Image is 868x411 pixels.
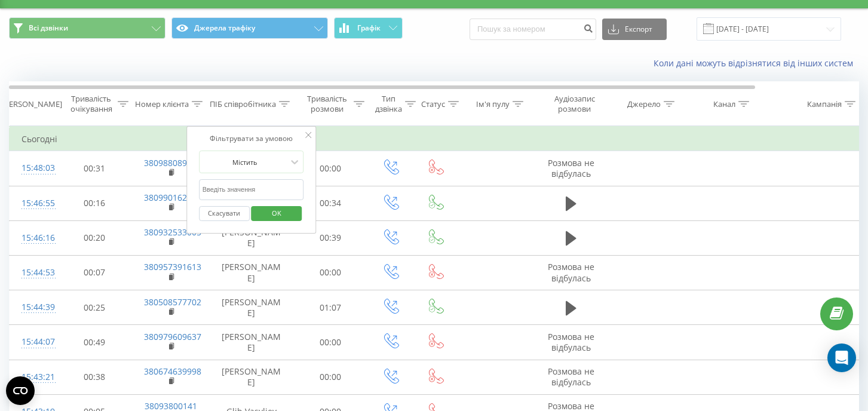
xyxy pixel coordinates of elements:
[144,157,201,168] a: 380988089572
[807,99,842,109] div: Кампанія
[476,99,510,109] div: Ім'я пулу
[210,325,293,360] td: [PERSON_NAME]
[421,99,445,109] div: Статус
[57,220,132,255] td: 00:20
[251,206,302,221] button: OK
[293,220,368,255] td: 00:39
[22,366,45,389] div: 15:43:21
[548,331,594,353] span: Розмова не відбулась
[293,186,368,220] td: 00:34
[57,290,132,325] td: 00:25
[260,204,293,222] span: OK
[210,99,276,109] div: ПІБ співробітника
[357,24,381,32] span: Графік
[144,296,201,308] a: 380508577702
[334,17,403,39] button: Графік
[375,94,402,114] div: Тип дзвінка
[57,186,132,220] td: 00:16
[6,376,35,405] button: Open CMP widget
[210,255,293,290] td: [PERSON_NAME]
[144,226,201,238] a: 380932533005
[22,296,45,319] div: 15:44:39
[199,206,250,221] button: Скасувати
[22,157,45,180] div: 15:48:03
[293,151,368,186] td: 00:00
[602,19,667,40] button: Експорт
[210,360,293,394] td: [PERSON_NAME]
[470,19,596,40] input: Пошук за номером
[22,192,45,215] div: 15:46:55
[68,94,115,114] div: Тривалість очікування
[9,17,165,39] button: Всі дзвінки
[57,360,132,394] td: 00:38
[22,330,45,354] div: 15:44:07
[627,99,661,109] div: Джерело
[827,343,856,372] div: Open Intercom Messenger
[135,99,189,109] div: Номер клієнта
[210,290,293,325] td: [PERSON_NAME]
[303,94,351,114] div: Тривалість розмови
[199,133,304,145] div: Фільтрувати за умовою
[548,366,594,388] span: Розмова не відбулась
[713,99,735,109] div: Канал
[22,261,45,284] div: 15:44:53
[144,331,201,342] a: 380979609637
[22,226,45,250] div: 15:46:16
[144,261,201,272] a: 380957391613
[293,290,368,325] td: 01:07
[293,255,368,290] td: 00:00
[57,255,132,290] td: 00:07
[545,94,603,114] div: Аудіозапис розмови
[199,179,304,200] input: Введіть значення
[57,151,132,186] td: 00:31
[144,192,201,203] a: 380990162671
[293,360,368,394] td: 00:00
[548,157,594,179] span: Розмова не відбулась
[210,220,293,255] td: [PERSON_NAME]
[2,99,62,109] div: [PERSON_NAME]
[548,261,594,283] span: Розмова не відбулась
[171,17,328,39] button: Джерела трафіку
[29,23,68,33] span: Всі дзвінки
[293,325,368,360] td: 00:00
[654,57,859,69] a: Коли дані можуть відрізнятися вiд інших систем
[144,366,201,377] a: 380674639998
[57,325,132,360] td: 00:49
